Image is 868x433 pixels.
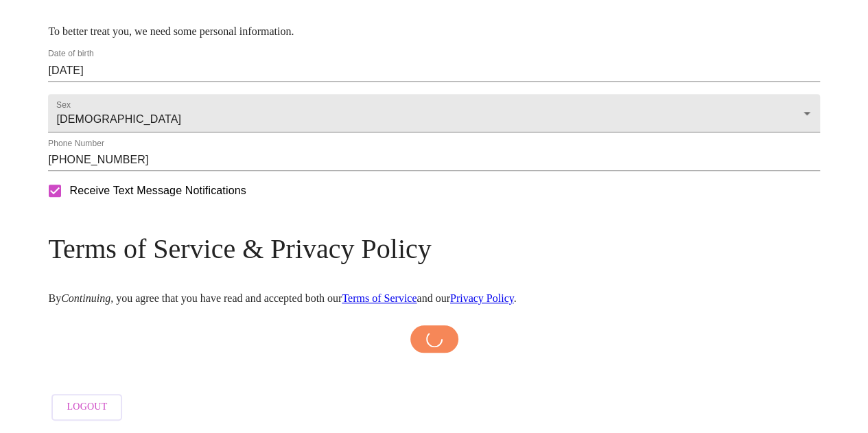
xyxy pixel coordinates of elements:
span: Logout [67,399,107,416]
label: Date of birth [48,50,94,58]
p: To better treat you, we need some personal information. [48,25,819,38]
button: Logout [51,394,122,421]
p: By , you agree that you have read and accepted both our and our . [48,292,819,305]
a: Privacy Policy [450,292,514,304]
div: [DEMOGRAPHIC_DATA] [48,94,819,132]
span: Receive Text Message Notifications [69,183,246,199]
em: Continuing [61,292,110,304]
h3: Terms of Service & Privacy Policy [48,233,819,265]
a: Terms of Service [342,292,417,304]
label: Phone Number [48,139,104,148]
